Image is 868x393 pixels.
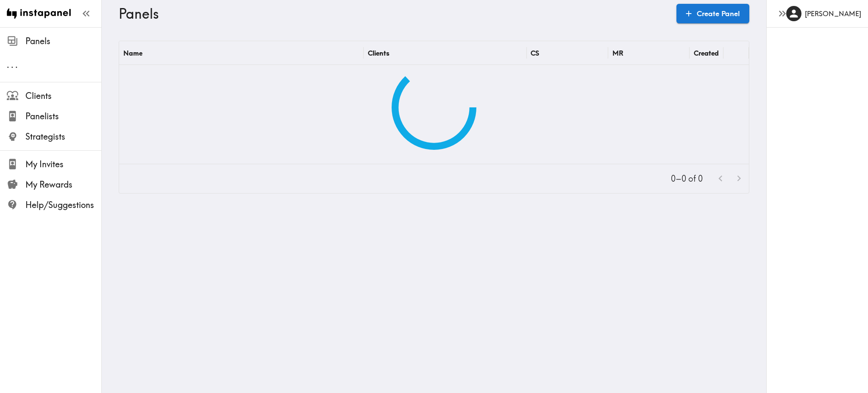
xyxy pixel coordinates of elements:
[123,49,142,57] div: Name
[25,110,101,122] span: Panelists
[805,9,861,18] h6: [PERSON_NAME]
[25,90,101,102] span: Clients
[531,49,539,57] div: CS
[119,6,670,22] h3: Panels
[25,131,101,143] span: Strategists
[671,173,703,185] p: 0–0 of 0
[368,49,389,57] div: Clients
[25,35,101,47] span: Panels
[25,179,101,191] span: My Rewards
[11,59,14,70] span: .
[25,199,101,211] span: Help/Suggestions
[25,158,101,170] span: My Invites
[612,49,623,57] div: MR
[15,59,18,70] span: .
[7,59,9,70] span: .
[694,49,719,57] div: Created
[676,4,749,23] a: Create Panel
